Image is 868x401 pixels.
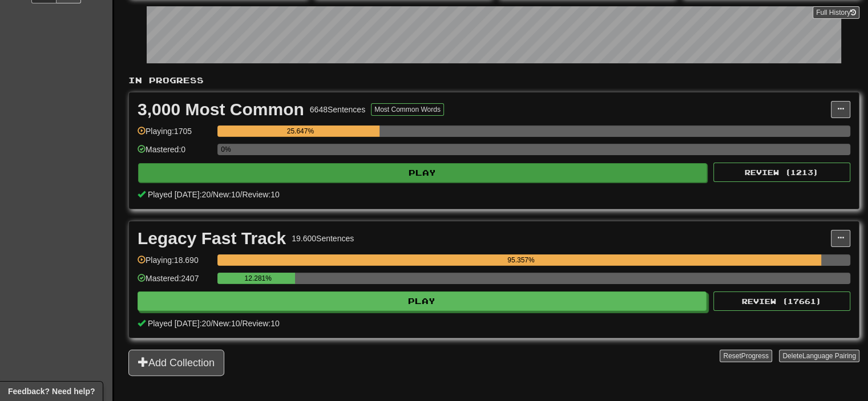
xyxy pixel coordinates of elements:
button: DeleteLanguage Pairing [779,350,859,362]
a: Full History [813,6,859,19]
p: In Progress [128,75,859,86]
div: Mastered: 0 [138,144,212,163]
span: / [211,319,213,328]
button: Review (1213) [713,163,850,182]
span: Language Pairing [802,352,856,360]
button: ResetProgress [720,350,772,362]
div: 6648 Sentences [310,104,365,115]
button: Most Common Words [371,103,444,116]
span: Open feedback widget [8,386,95,397]
div: 25.647% [221,125,380,137]
div: Playing: 18.690 [138,254,212,273]
span: Review: 10 [242,319,279,328]
button: Play [138,291,706,311]
div: 12.281% [221,273,295,284]
span: Progress [741,352,769,360]
span: New: 10 [213,319,240,328]
span: / [240,319,243,328]
div: Playing: 1705 [138,125,212,144]
span: / [240,190,243,199]
button: Add Collection [128,350,224,376]
button: Review (17661) [713,291,850,311]
div: 19.600 Sentences [292,233,354,244]
span: Review: 10 [242,190,279,199]
div: Mastered: 2407 [138,273,212,291]
span: Played [DATE]: 20 [148,190,211,199]
span: New: 10 [213,190,240,199]
span: / [211,190,213,199]
div: Legacy Fast Track [138,230,286,247]
div: 3,000 Most Common [138,101,304,118]
div: 95.357% [221,254,821,266]
button: Play [138,163,707,183]
span: Played [DATE]: 20 [148,319,211,328]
